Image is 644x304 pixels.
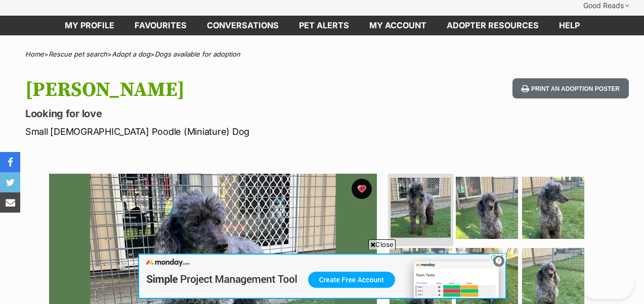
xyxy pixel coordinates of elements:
[25,125,394,138] p: Small [DEMOGRAPHIC_DATA] Poodle (Miniature) Dog
[49,50,107,58] a: Rescue pet search
[359,16,437,35] a: My account
[549,16,590,35] a: Help
[580,269,634,299] iframe: Help Scout Beacon - Open
[25,50,44,58] a: Home
[55,16,124,35] a: My profile
[522,177,584,239] img: Photo of Coco Bella
[456,177,518,239] img: Photo of Coco Bella
[391,178,451,238] img: Photo of Coco Bella
[437,16,549,35] a: Adopter resources
[124,16,197,35] a: Favourites
[112,50,150,58] a: Adopt a dog
[155,50,240,58] a: Dogs available for adoption
[494,257,503,266] img: info.svg
[368,239,396,249] span: Close
[512,78,629,99] button: Print an adoption poster
[25,107,394,121] p: Looking for love
[289,16,359,35] a: Pet alerts
[197,16,289,35] a: conversations
[25,78,394,102] h1: [PERSON_NAME]
[352,179,372,199] button: favourite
